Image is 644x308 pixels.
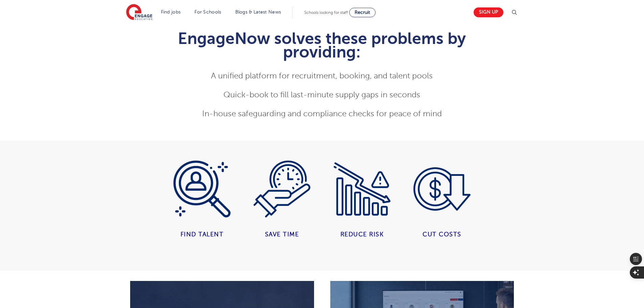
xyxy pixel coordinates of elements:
b: EngageNow solves these problems by providing: [178,29,466,61]
a: Blogs & Latest News [235,9,281,15]
a: Find jobs [161,9,181,15]
a: Recruit [349,8,376,17]
span: A unified platform for recruitment, booking, and talent pools [211,71,433,80]
span: Recruit [355,10,370,15]
span: FIND TALENT [181,231,224,238]
a: For Schools [194,9,221,15]
span: In-house safeguarding and compliance checks for peace of mind [202,109,442,118]
img: Engage Education [126,4,152,21]
span: Save Time [265,231,299,238]
span: CUT COSTS [423,231,461,238]
span: REDUCE RISK [340,231,384,238]
span: Schools looking for staff [304,10,348,15]
a: Sign up [474,7,503,17]
span: Quick-book to fill last-minute supply gaps in seconds [223,90,420,99]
